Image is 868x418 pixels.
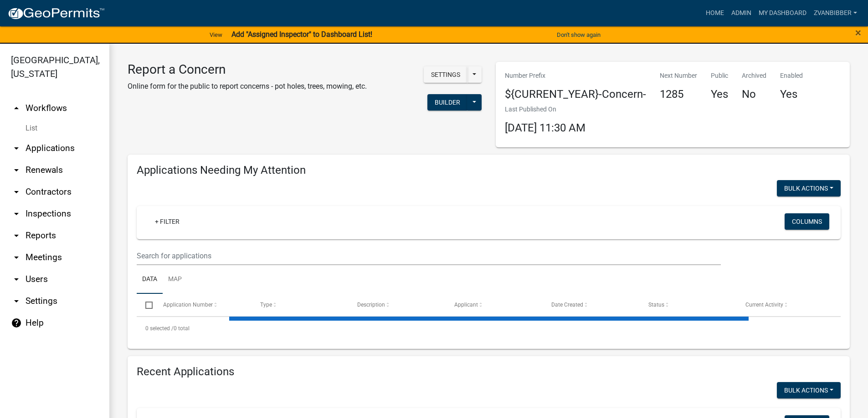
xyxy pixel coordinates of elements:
[260,302,272,308] span: Type
[711,88,728,101] h4: Yes
[855,26,861,39] span: ×
[145,325,174,332] span: 0 selected /
[505,105,586,114] p: Last Published On
[855,27,861,38] button: Close
[137,365,841,378] h4: Recent Applications
[11,296,22,307] i: arrow_drop_down
[745,302,783,308] span: Current Activity
[11,230,22,241] i: arrow_drop_down
[742,88,766,101] h4: No
[11,274,22,285] i: arrow_drop_down
[137,317,841,340] div: 0 total
[128,81,367,92] p: Online form for the public to report concerns - pot holes, trees, mowing, etc.
[648,302,664,308] span: Status
[551,302,583,308] span: Date Created
[137,294,154,316] datatable-header-cell: Select
[505,71,646,81] p: Number Prefix
[424,66,467,83] button: Settings
[742,71,766,81] p: Archived
[810,5,861,22] a: zvanbibber
[640,294,737,316] datatable-header-cell: Status
[780,88,803,101] h4: Yes
[11,208,22,219] i: arrow_drop_down
[11,317,22,328] i: help
[777,180,841,196] button: Bulk Actions
[357,302,385,308] span: Description
[11,103,22,114] i: arrow_drop_up
[137,247,721,265] input: Search for applications
[780,71,803,81] p: Enabled
[711,71,728,81] p: Public
[349,294,446,316] datatable-header-cell: Description
[148,213,187,230] a: + Filter
[11,186,22,197] i: arrow_drop_down
[702,5,728,22] a: Home
[660,88,697,101] h4: 1285
[11,165,22,176] i: arrow_drop_down
[543,294,640,316] datatable-header-cell: Date Created
[154,294,251,316] datatable-header-cell: Application Number
[505,88,646,101] h4: ${CURRENT_YEAR}-Concern-
[251,294,348,316] datatable-header-cell: Type
[137,265,163,294] a: Data
[660,71,697,81] p: Next Number
[163,302,213,308] span: Application Number
[11,143,22,154] i: arrow_drop_down
[427,94,467,111] button: Builder
[163,265,187,294] a: Map
[137,164,841,177] h4: Applications Needing My Attention
[454,302,478,308] span: Applicant
[446,294,543,316] datatable-header-cell: Applicant
[777,382,841,398] button: Bulk Actions
[231,30,372,39] strong: Add "Assigned Inspector" to Dashboard List!
[128,62,367,77] h3: Report a Concern
[785,213,829,230] button: Columns
[553,27,604,42] button: Don't show again
[505,121,586,134] span: [DATE] 11:30 AM
[728,5,755,22] a: Admin
[737,294,834,316] datatable-header-cell: Current Activity
[206,27,226,42] a: View
[11,252,22,263] i: arrow_drop_down
[755,5,810,22] a: My Dashboard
